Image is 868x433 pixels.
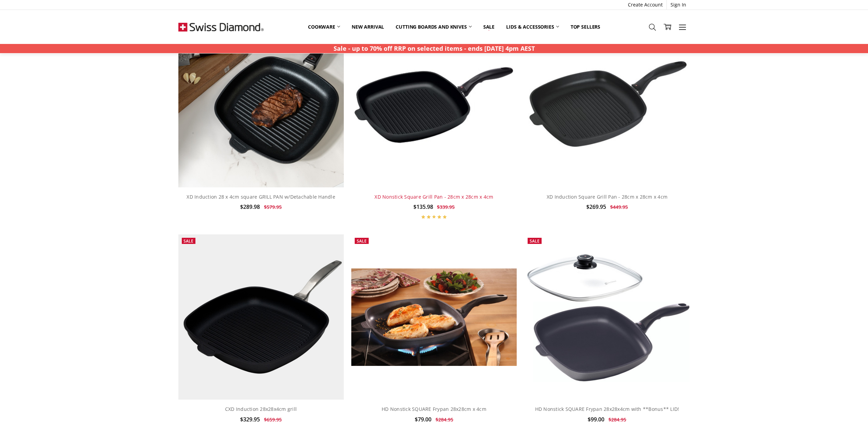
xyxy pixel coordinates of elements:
[264,204,282,210] span: $579.95
[187,194,335,200] a: XD Induction 28 x 4cm square GRILL PAN w/Detachable Handle
[334,44,535,52] strong: Sale - up to 70% off RRP on selected items - ends [DATE] 4pm AEST
[588,416,604,423] span: $99.00
[535,406,679,412] a: HD Nonstick SQUARE Frypan 28x28x4cm with **Bonus** LID!
[382,406,486,412] a: HD Nonstick SQUARE Frypan 28x28cm x 4cm
[610,204,628,210] span: $449.95
[357,238,367,244] span: Sale
[183,238,193,244] span: Sale
[390,19,477,34] a: Cutting boards and knives
[608,416,626,423] span: $284.95
[547,194,667,200] a: XD Induction Square Grill Pan - 28cm x 28cm x 4cm
[178,10,264,44] img: Free Shipping On Every Order
[240,416,260,423] span: $329.95
[565,19,606,34] a: Top Sellers
[436,416,453,423] span: $284.95
[178,22,344,187] img: XD Induction 28 x 4cm square GRILL PAN w/Detachable Handle
[437,204,455,210] span: $339.95
[524,58,690,151] img: XD Induction Square Grill Pan - 28cm x 28cm x 4cm
[413,203,433,211] span: $135.98
[351,268,517,366] img: HD Nonstick SQUARE Frypan 28x28cm x 4cm
[586,203,606,211] span: $269.95
[500,19,564,34] a: Lids & Accessories
[524,234,690,400] a: HD Nonstick SQUARE Frypan 28x28x4cm with **Bonus** LID!
[351,234,517,400] a: HD Nonstick SQUARE Frypan 28x28cm x 4cm
[346,19,390,34] a: New arrival
[351,62,517,147] img: XD Nonstick Square Grill Pan - 28cm x 28cm x 4cm
[240,203,260,211] span: $289.98
[374,194,493,200] a: XD Nonstick Square Grill Pan - 28cm x 28cm x 4cm
[178,234,344,400] img: CXD Induction 28x28x4cm grill
[264,416,282,423] span: $659.95
[415,416,431,423] span: $79.00
[530,238,540,244] span: Sale
[524,22,690,187] a: XD Induction Square Grill Pan - 28cm x 28cm x 4cm
[225,406,297,412] a: CXD Induction 28x28x4cm grill
[302,19,346,34] a: Cookware
[351,22,517,187] a: XD Nonstick Square Grill Pan - 28cm x 28cm x 4cm
[477,19,500,34] a: Sale
[524,252,690,382] img: HD Nonstick SQUARE Frypan 28x28x4cm with **Bonus** LID!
